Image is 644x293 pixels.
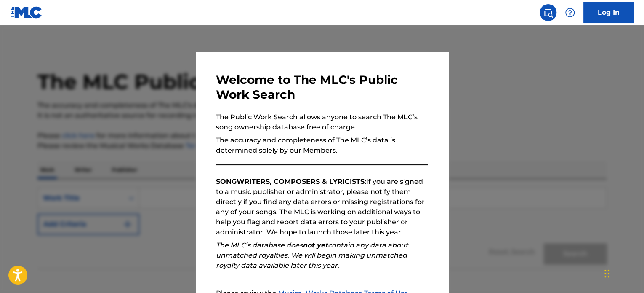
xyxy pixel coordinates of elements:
p: If you are signed to a music publisher or administrator, please notify them directly if you find ... [216,177,428,237]
strong: not yet [303,241,328,249]
div: Drag [604,261,609,286]
a: Log In [583,2,634,23]
p: The accuracy and completeness of The MLC’s data is determined solely by our Members. [216,135,428,156]
iframe: Chat Widget [602,253,644,293]
p: The Public Work Search allows anyone to search The MLC’s song ownership database free of charge. [216,112,428,132]
img: MLC Logo [10,6,43,19]
em: The MLC’s database does contain any data about unmatched royalties. We will begin making unmatche... [216,241,408,269]
div: Help [562,4,578,21]
strong: SONGWRITERS, COMPOSERS & LYRICISTS: [216,177,366,185]
img: search [543,8,553,18]
a: Public Search [540,4,556,21]
h3: Welcome to The MLC's Public Work Search [216,73,428,102]
img: help [565,8,575,18]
